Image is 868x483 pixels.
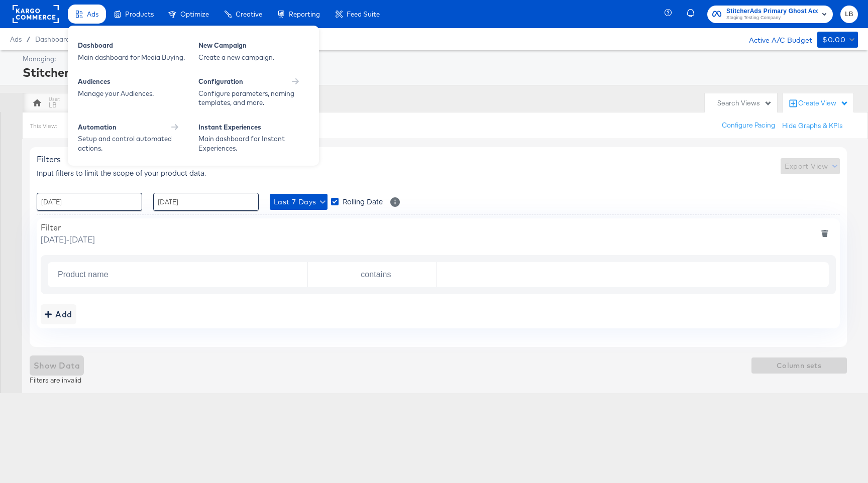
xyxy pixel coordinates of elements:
[30,355,847,393] div: Filters are invalid
[41,222,95,232] div: Filter
[844,9,854,20] span: LB
[840,6,858,23] button: LB
[738,32,812,47] div: Active A/C Budget
[37,168,206,178] span: Input filters to limit the scope of your product data.
[87,10,98,18] span: Ads
[817,32,858,48] button: $0.00
[420,268,428,276] button: Open
[180,10,209,18] span: Optimize
[798,98,848,108] div: Create View
[726,6,818,17] span: StitcherAds Primary Ghost Account
[23,54,855,64] div: Managing:
[289,10,320,18] span: Reporting
[236,10,262,18] span: Creative
[35,35,70,43] a: Dashboard
[23,64,855,81] div: StitcherAds Primary Ghost Account
[715,116,782,135] button: Configure Pacing
[41,233,95,245] span: [DATE] - [DATE]
[292,268,300,276] button: Open
[717,98,772,108] div: Search Views
[707,6,833,23] button: StitcherAds Primary Ghost AccountStaging Testing Company
[49,100,57,110] div: LB
[270,194,328,210] button: Last 7 Days
[726,14,818,22] span: Staging Testing Company
[22,35,35,43] span: /
[10,35,22,43] span: Ads
[347,10,380,18] span: Feed Suite
[343,196,383,206] span: Rolling Date
[274,196,323,208] span: Last 7 Days
[37,154,61,164] span: Filters
[30,122,57,130] div: This View:
[45,307,72,321] div: Add
[41,304,76,324] button: addbutton
[814,222,835,245] button: deletefilters
[125,10,154,18] span: Products
[822,34,845,46] div: $0.00
[782,121,843,131] button: Hide Graphs & KPIs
